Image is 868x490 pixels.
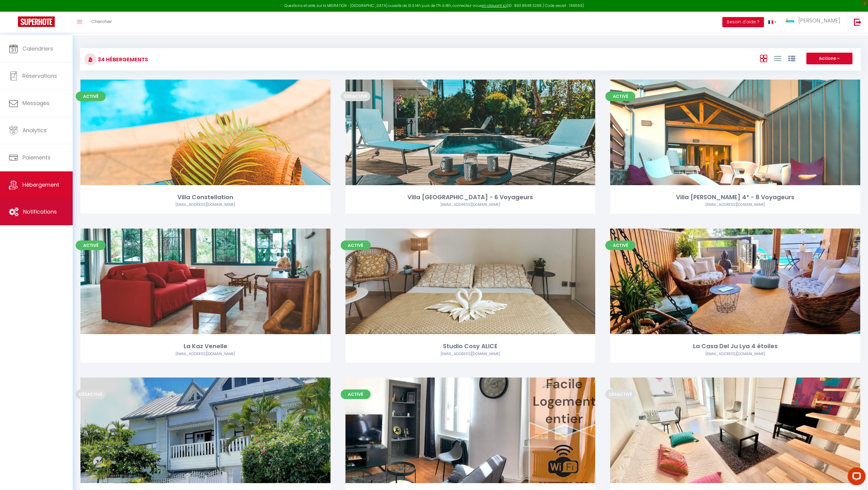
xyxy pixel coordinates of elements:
div: Studio Cosy ALICE [345,342,596,351]
span: Désactivé [341,92,371,101]
a: Editer [452,126,488,138]
button: Besoin d'aide ? [722,17,764,27]
div: Airbnb [610,351,860,357]
div: Airbnb [345,202,596,208]
button: Actions [806,53,852,65]
a: Vue par Groupe [788,53,795,63]
a: Editer [452,276,488,287]
span: Activé [605,241,635,250]
span: Désactivé [76,389,106,399]
div: Airbnb [80,202,331,208]
div: Villa [GEOGRAPHIC_DATA] - 6 Voyageurs [345,193,596,202]
span: Notifications [23,208,57,215]
a: Chercher [87,12,116,33]
span: Activé [76,241,106,250]
span: Hébergement [22,181,59,188]
a: Editer [452,424,488,436]
a: Editer [188,126,223,138]
div: La Kaz Venelle [80,342,331,351]
iframe: LiveChat chat widget [843,465,868,490]
span: Calendriers [22,45,53,52]
span: Paiements [22,154,51,161]
a: Vue en Liste [774,53,781,63]
img: ... [785,18,794,24]
a: ... [PERSON_NAME] [781,12,848,33]
a: Vue en Box [760,53,767,63]
a: Editer [188,424,223,436]
span: Analytics [22,127,47,134]
div: Airbnb [610,202,860,208]
div: Airbnb [80,351,331,357]
span: Activé [341,389,371,399]
span: Réservations [22,72,57,80]
div: La Casa Del Ju Lya 4 étoiles [610,342,860,351]
span: Désactivé [605,389,635,399]
h3: 34 Hébergements [96,53,148,66]
img: logout [854,18,861,26]
span: Chercher [91,18,112,25]
span: Activé [76,92,106,101]
a: Editer [188,276,223,287]
span: Activé [605,92,635,101]
a: Editer [717,276,753,287]
a: Editer [717,424,753,436]
div: Villa Constellation [80,193,331,202]
span: Activé [341,241,371,250]
a: en cliquant ici [482,3,507,8]
div: Villa [PERSON_NAME] 4* - 8 Voyageurs [610,193,860,202]
div: Airbnb [345,351,596,357]
span: [PERSON_NAME] [798,17,840,24]
a: Editer [717,126,753,138]
img: Super Booking [18,16,55,27]
span: Messages [22,99,50,107]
